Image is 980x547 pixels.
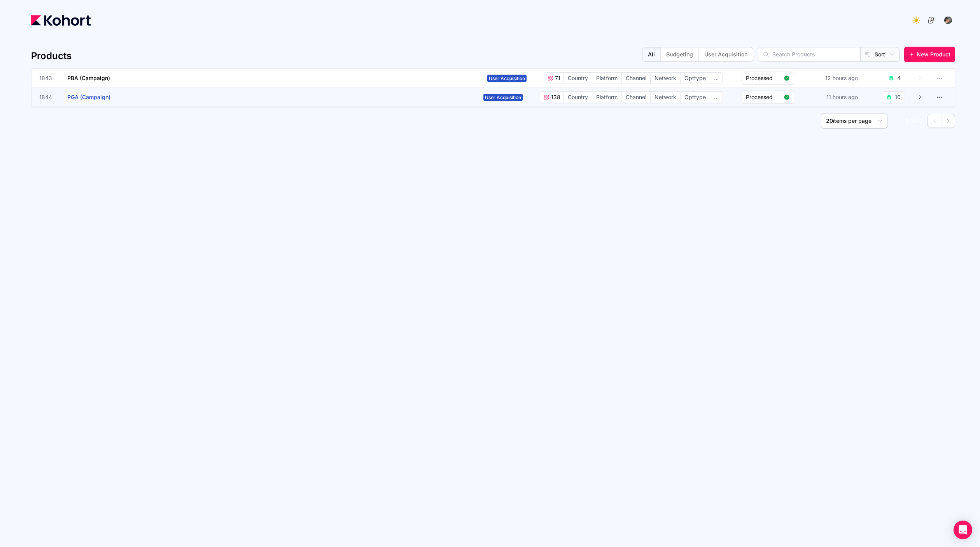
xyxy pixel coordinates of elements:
span: ... [710,92,723,103]
span: Network [651,92,680,103]
span: 1843 [39,74,58,82]
span: 138 [549,93,560,101]
span: - [908,117,911,124]
div: 11 hours ago [825,92,859,103]
button: All [642,47,660,61]
img: Kohort logo [31,15,91,26]
span: 2 [911,117,914,124]
div: 4 [897,74,901,82]
span: 71 [553,74,560,82]
div: 10 [895,93,901,101]
span: Platform [592,92,621,103]
span: of [914,117,919,124]
span: User Acquisition [483,94,523,101]
span: User Acquisition [487,75,527,82]
a: 1843PBA (Campaign)User Acquisition71CountryPlatformChannelNetworkOpttype...Processed12 hours ago4 [39,69,923,87]
span: Network [651,73,680,84]
span: Platform [592,73,621,84]
span: 1 [906,117,908,124]
a: 1844PGA (Campaign)User Acquisition138CountryPlatformChannelNetworkOpttype...Processed11 hours ago10 [39,88,923,107]
span: Country [564,92,592,103]
span: 2 [919,117,923,124]
span: Processed [746,74,780,82]
span: Country [564,73,592,84]
span: PBA (Campaign) [67,75,110,81]
img: logo_ConcreteSoftwareLogo_20230810134128192030.png [927,16,935,24]
span: 1844 [39,93,58,101]
button: Budgeting [660,47,698,61]
span: Opttype [681,92,710,103]
div: 12 hours ago [824,73,859,84]
span: Channel [622,73,650,84]
button: User Acquisition [698,47,753,61]
span: Processed [746,93,780,101]
span: PGA (Campaign) [67,94,110,100]
span: Opttype [681,73,710,84]
span: Channel [622,92,650,103]
span: items per page [833,117,871,124]
span: ... [710,73,723,84]
span: 20 [826,117,833,124]
span: New Product [917,51,950,58]
button: 20items per page [821,113,887,129]
h4: Products [31,50,72,62]
div: Open Intercom Messenger [954,521,972,539]
button: New Product [904,47,955,62]
span: Sort [875,51,885,58]
input: Search Products [758,47,860,61]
